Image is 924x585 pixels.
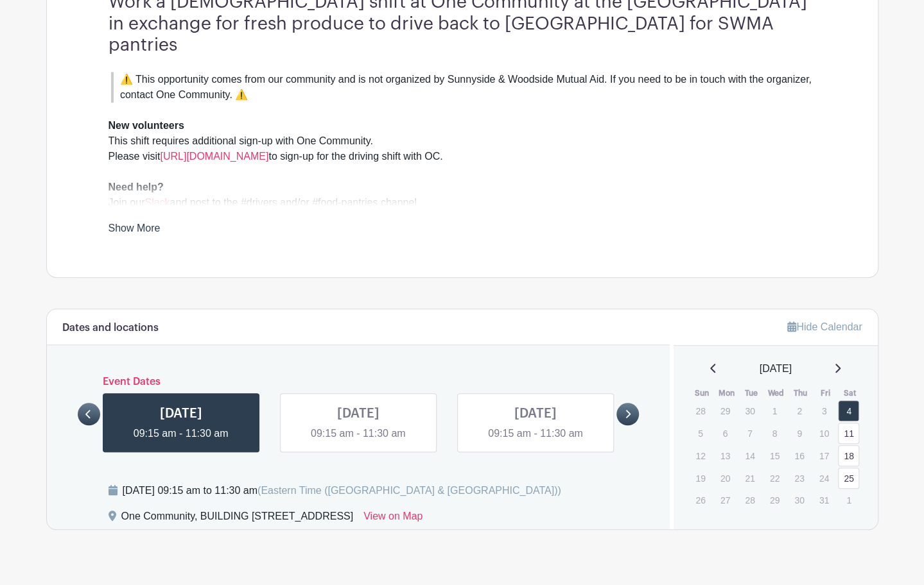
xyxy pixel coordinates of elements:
[690,490,711,510] p: 26
[109,182,164,192] strong: Need help?
[814,401,835,421] p: 3
[363,509,423,529] a: View on Map
[838,423,859,444] a: 11
[739,423,760,443] p: 7
[814,490,835,510] p: 31
[760,361,792,377] span: [DATE]
[789,490,810,510] p: 30
[739,401,760,421] p: 30
[109,103,816,210] div: This shift requires additional sign-up with One Community. Please visit to sign-up for the drivin...
[690,423,711,443] p: 5
[715,446,736,466] p: 13
[715,468,736,488] p: 20
[838,468,859,489] a: 25
[121,509,354,529] div: One Community, BUILDING [STREET_ADDRESS]
[257,485,561,496] span: (Eastern Time ([GEOGRAPHIC_DATA] & [GEOGRAPHIC_DATA]))
[814,468,835,488] p: 24
[689,387,714,400] th: Sun
[837,387,862,400] th: Sat
[787,321,862,332] a: Hide Calendar
[715,401,736,421] p: 29
[764,423,785,443] p: 8
[690,401,711,421] p: 28
[764,446,785,466] p: 15
[739,468,760,488] p: 21
[109,120,184,131] strong: New volunteers
[109,223,161,239] a: Show More
[738,387,763,400] th: Tue
[111,72,815,103] blockquote: ⚠️ This opportunity comes from our community and is not organized by Sunnyside & Woodside Mutual ...
[690,468,711,488] p: 19
[144,197,170,208] a: Slack
[715,423,736,443] p: 6
[100,376,617,388] h6: Event Dates
[715,490,736,510] p: 27
[714,387,739,400] th: Mon
[838,445,859,466] a: 18
[813,387,838,400] th: Fri
[763,387,789,400] th: Wed
[789,423,810,443] p: 9
[789,446,810,466] p: 16
[764,401,785,421] p: 1
[814,423,835,443] p: 10
[814,446,835,466] p: 17
[690,446,711,466] p: 12
[739,490,760,510] p: 28
[739,446,760,466] p: 14
[789,401,810,421] p: 2
[764,468,785,488] p: 22
[62,322,159,334] h6: Dates and locations
[764,490,785,510] p: 29
[160,151,268,162] a: [URL][DOMAIN_NAME]
[789,468,810,488] p: 23
[838,400,859,421] a: 4
[838,490,859,510] p: 1
[123,483,561,498] div: [DATE] 09:15 am to 11:30 am
[788,387,813,400] th: Thu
